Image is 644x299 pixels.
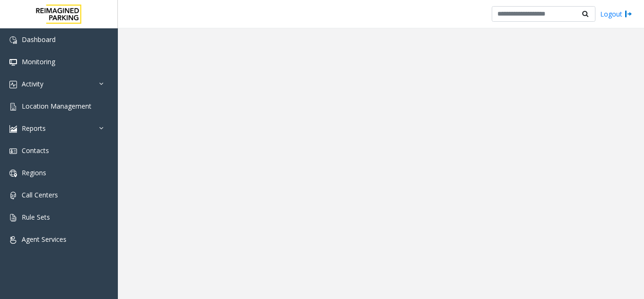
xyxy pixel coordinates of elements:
img: 'icon' [9,103,17,111]
img: 'icon' [9,36,17,44]
span: Monitoring [22,57,55,66]
img: logout [625,9,632,19]
img: 'icon' [9,81,17,88]
img: 'icon' [9,147,17,155]
img: 'icon' [9,59,17,66]
a: Logout [600,9,632,19]
img: 'icon' [9,214,17,222]
span: Dashboard [22,35,56,44]
img: 'icon' [9,170,17,177]
span: Regions [22,168,46,177]
span: Reports [22,124,46,133]
img: 'icon' [9,236,17,244]
img: 'icon' [9,125,17,133]
span: Agent Services [22,235,66,244]
span: Call Centers [22,190,58,199]
img: 'icon' [9,192,17,199]
span: Location Management [22,102,91,111]
span: Contacts [22,146,49,155]
span: Activity [22,79,43,88]
span: Rule Sets [22,213,50,222]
